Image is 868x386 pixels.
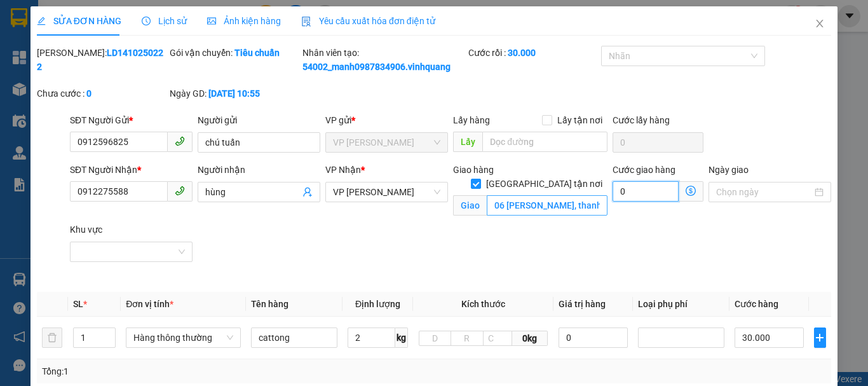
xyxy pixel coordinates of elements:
th: Loại phụ phí [633,292,729,317]
span: Đơn vị tính [126,299,173,309]
span: phone [175,136,185,146]
span: phone [175,186,185,196]
img: icon [301,17,311,27]
label: Cước lấy hàng [613,115,670,125]
strong: CÔNG TY TNHH VĨNH QUANG [87,22,260,35]
b: Tiêu chuẩn [234,48,280,58]
div: SĐT Người Gửi [70,113,193,127]
span: Giao hàng [453,165,494,175]
span: Hàng thông thường [133,328,233,347]
span: Tên hàng [251,299,288,309]
span: Giao [453,195,487,216]
input: Cước giao hàng [613,181,679,202]
label: Ngày giao [709,165,749,175]
span: kg [395,327,408,348]
strong: Hotline : 0889 23 23 23 [132,53,215,63]
span: Định lượng [355,299,400,309]
div: SĐT Người Nhận [70,163,193,177]
input: Dọc đường [482,132,607,152]
b: 30.000 [508,48,536,58]
div: Người gửi [198,113,320,127]
span: VP Nhận [325,165,361,175]
span: close [815,18,825,29]
label: Cước giao hàng [613,165,675,175]
div: Ngày GD: [170,86,300,100]
div: [PERSON_NAME]: [37,46,167,74]
span: Website [117,67,147,77]
span: Lấy tận nơi [552,113,607,127]
div: Người nhận [198,163,320,177]
span: Lấy [453,132,482,152]
span: 0kg [512,331,548,346]
span: edit [37,17,46,25]
span: Kích thước [461,299,505,309]
input: VD: Bàn, Ghế [251,327,337,348]
div: Khu vực [70,223,193,237]
span: SỬA ĐƠN HÀNG [37,16,121,26]
span: Cước hàng [735,299,778,309]
button: delete [42,327,62,348]
strong: : [DOMAIN_NAME] [117,65,229,78]
span: VP Linh Đàm [333,133,440,152]
b: 54002_manh0987834906.vinhquang [302,62,451,72]
span: picture [207,17,216,25]
div: Cước rồi : [468,46,599,60]
img: logo [11,20,71,79]
span: [GEOGRAPHIC_DATA] tận nơi [481,177,607,191]
div: Gói vận chuyển: [170,46,300,60]
span: plus [815,333,825,343]
b: 0 [86,88,92,99]
input: Ngày giao [716,185,812,199]
button: Close [802,6,837,42]
span: clock-circle [142,17,151,25]
input: Cước lấy hàng [613,132,703,153]
input: C [483,331,512,346]
span: SL [73,299,83,309]
span: dollar-circle [686,186,696,196]
strong: PHIẾU GỬI HÀNG [122,38,225,51]
span: Ảnh kiện hàng [207,16,281,26]
input: Giao tận nơi [487,195,607,216]
span: VP LÊ HỒNG PHONG [333,183,440,202]
div: Nhân viên tạo: [302,46,466,74]
input: R [451,331,483,346]
span: Yêu cầu xuất hóa đơn điện tử [301,16,435,26]
b: [DATE] 10:55 [208,88,260,99]
span: user-add [302,187,313,197]
button: plus [814,327,826,348]
div: Tổng: 1 [42,364,336,378]
div: VP gửi [325,113,448,127]
span: Lấy hàng [453,115,490,125]
input: D [419,331,451,346]
span: Lịch sử [142,16,187,26]
div: Chưa cước : [37,86,167,100]
span: Giá trị hàng [559,299,606,309]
